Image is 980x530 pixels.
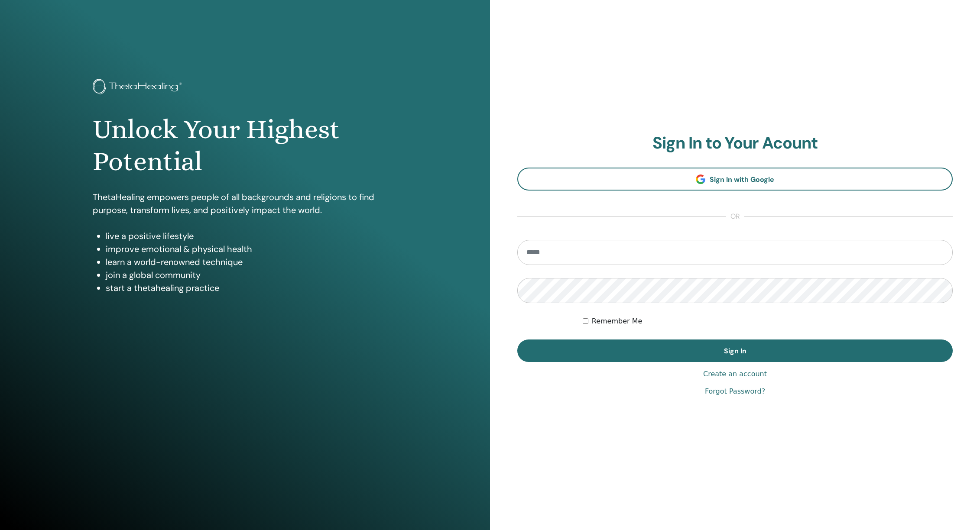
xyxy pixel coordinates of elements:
span: Sign In [724,346,746,355]
div: Keep me authenticated indefinitely or until I manually logout [583,316,953,326]
p: ThetaHealing empowers people of all backgrounds and religions to find purpose, transform lives, a... [93,191,398,217]
a: Create an account [703,369,767,379]
label: Remember Me [592,316,643,326]
a: Sign In with Google [517,168,953,191]
li: improve emotional & physical health [106,242,398,255]
span: or [726,211,744,222]
li: learn a world-renowned technique [106,255,398,268]
li: start a thetahealing practice [106,281,398,294]
li: join a global community [106,268,398,281]
span: Sign In with Google [710,175,774,184]
h1: Unlock Your Highest Potential [93,113,398,178]
a: Forgot Password? [705,386,765,397]
h2: Sign In to Your Acount [517,133,953,153]
li: live a positive lifestyle [106,229,398,242]
button: Sign In [517,339,953,362]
